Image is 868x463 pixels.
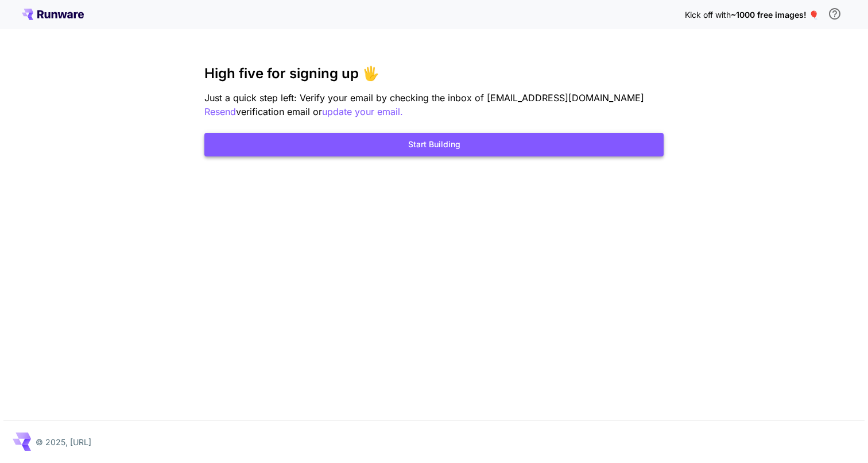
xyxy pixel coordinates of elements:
[731,10,819,20] span: ~1000 free images! 🎈
[322,105,403,119] button: update your email.
[685,10,731,20] span: Kick off with
[36,436,91,448] p: © 2025, [URL]
[823,2,846,25] button: In order to qualify for free credit, you need to sign up with a business email address and click ...
[204,133,664,156] button: Start Building
[204,66,664,82] h3: High five for signing up 🖐️
[236,106,322,117] span: verification email or
[204,105,236,119] button: Resend
[204,92,644,104] span: Just a quick step left: Verify your email by checking the inbox of [EMAIL_ADDRESS][DOMAIN_NAME]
